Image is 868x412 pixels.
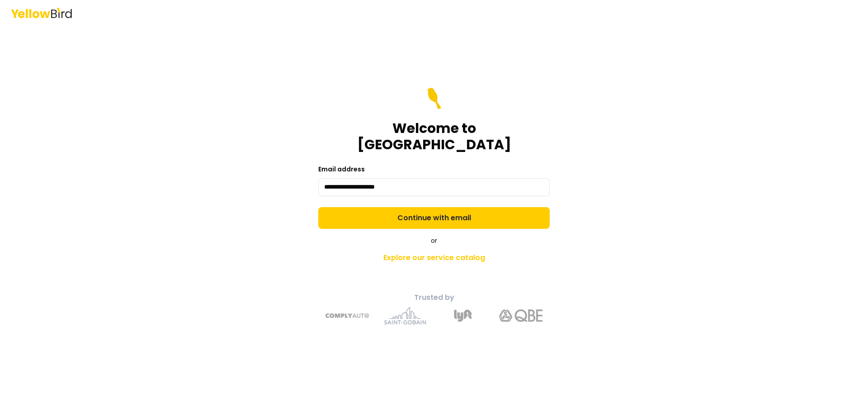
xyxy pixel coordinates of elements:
h1: Welcome to [GEOGRAPHIC_DATA] [318,120,550,153]
label: Email address [318,165,365,174]
span: or [431,236,437,245]
button: Continue with email [318,207,550,229]
a: Explore our service catalog [275,249,593,267]
p: Trusted by [275,292,593,303]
